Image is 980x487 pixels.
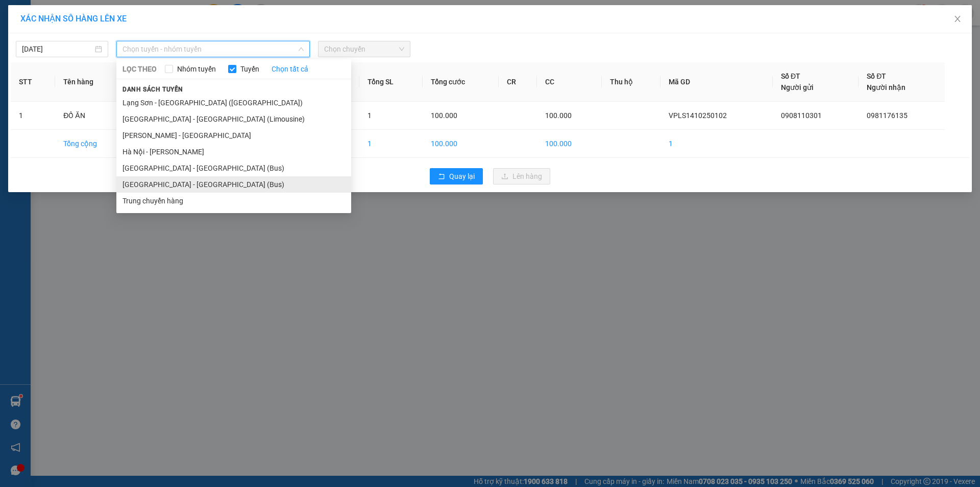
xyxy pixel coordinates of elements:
span: Người gửi [781,83,814,91]
span: Số ĐT [781,72,800,80]
span: 0981176135 [867,111,908,120]
span: Chọn chuyến [324,41,404,57]
span: 1 [367,111,372,120]
span: 0908110301 [781,111,822,120]
span: Quay lại [449,171,475,182]
button: uploadLên hàng [493,168,550,184]
th: CR [499,62,537,102]
input: 15/10/2025 [22,43,93,55]
th: Tổng SL [359,62,423,102]
span: 100.000 [431,111,457,120]
li: Lạng Sơn - [GEOGRAPHIC_DATA] ([GEOGRAPHIC_DATA]) [116,95,351,111]
li: [PERSON_NAME] - [GEOGRAPHIC_DATA] [116,127,351,144]
span: Nhóm tuyến [173,63,220,75]
span: Số ĐT [867,72,886,80]
span: VPLS1410250102 [669,111,727,120]
th: Tên hàng [55,62,130,102]
td: 1 [11,102,55,130]
button: Close [943,5,972,34]
td: 1 [359,130,423,158]
span: 100.000 [545,111,572,120]
a: Chọn tất cả [272,63,308,75]
span: down [298,46,304,52]
span: Người nhận [867,83,905,91]
td: 1 [660,130,773,158]
span: rollback [438,173,445,181]
span: Chọn tuyến - nhóm tuyến [122,41,304,57]
th: CC [537,62,601,102]
th: Tổng cước [423,62,499,102]
td: Tổng cộng [55,130,130,158]
li: [GEOGRAPHIC_DATA] - [GEOGRAPHIC_DATA] (Limousine) [116,111,351,127]
button: rollbackQuay lại [430,168,483,184]
li: [GEOGRAPHIC_DATA] - [GEOGRAPHIC_DATA] (Bus) [116,176,351,193]
li: [GEOGRAPHIC_DATA] - [GEOGRAPHIC_DATA] (Bus) [116,160,351,176]
span: LỌC THEO [122,63,157,75]
td: 100.000 [537,130,601,158]
td: 100.000 [423,130,499,158]
th: Thu hộ [602,62,661,102]
li: Hà Nội - [PERSON_NAME] [116,144,351,160]
td: ĐỒ ĂN [55,102,130,130]
span: Danh sách tuyến [116,85,189,94]
span: Tuyến [236,63,263,75]
th: Mã GD [660,62,773,102]
th: STT [11,62,55,102]
span: close [953,15,962,23]
span: XÁC NHẬN SỐ HÀNG LÊN XE [20,14,127,24]
li: Trung chuyển hàng [116,193,351,209]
